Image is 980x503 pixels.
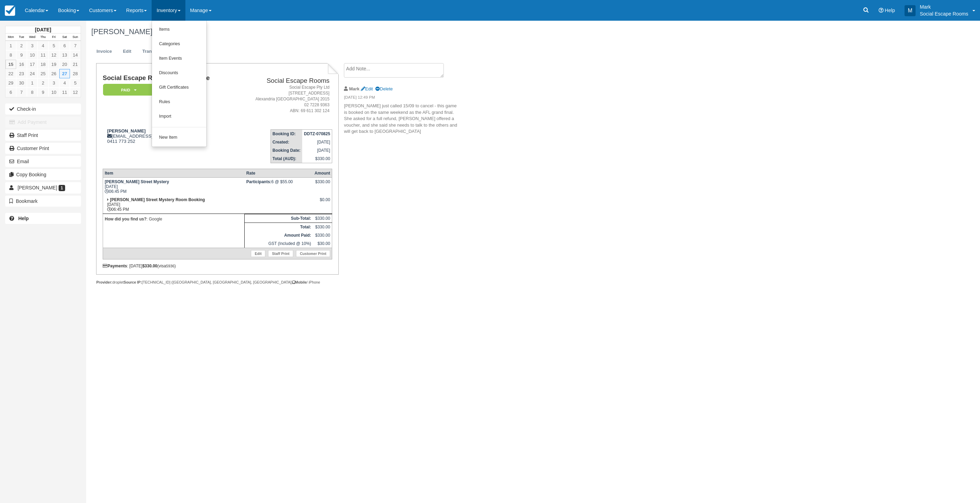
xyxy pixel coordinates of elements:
[245,231,313,239] th: Amount Paid:
[91,28,816,36] h1: [PERSON_NAME],
[27,33,38,41] th: Wed
[313,169,332,177] th: Amount
[270,155,302,163] th: Total (AUD):
[27,60,38,69] a: 17
[49,60,59,69] a: 19
[152,22,206,37] a: Items
[103,83,152,96] a: Paid
[5,143,81,154] a: Customer Print
[70,41,81,50] a: 7
[59,60,70,69] a: 20
[6,50,16,60] a: 8
[70,88,81,97] a: 12
[49,41,59,50] a: 5
[18,216,29,221] b: Help
[49,78,59,88] a: 3
[251,250,265,257] a: Edit
[105,216,243,223] p: : Google
[245,177,313,196] td: 6 @ $55.00
[38,41,48,50] a: 4
[103,264,332,268] div: : [DATE] (visa )
[16,78,27,88] a: 30
[105,217,146,221] strong: How did you find us?
[59,88,70,97] a: 11
[5,182,81,193] a: [PERSON_NAME] 1
[237,77,329,85] h2: Social Escape Rooms
[5,6,15,16] img: checkfront-main-nav-mini-logo.png
[296,250,330,257] a: Customer Print
[27,78,38,88] a: 1
[6,60,16,69] a: 15
[344,95,460,102] em: [DATE] 12:49 PM
[315,197,330,208] div: $0.00
[237,85,329,114] address: Social Escape Pty Ltd [STREET_ADDRESS] Alexandria [GEOGRAPHIC_DATA] 2015 02 7228 9363 ABN: 69 611...
[16,50,27,60] a: 9
[361,86,373,91] a: Edit
[885,8,895,13] span: Help
[313,214,332,223] td: $330.00
[96,280,112,284] strong: Provider:
[5,103,81,115] button: Check-in
[70,33,81,41] th: Sun
[105,179,169,184] strong: [PERSON_NAME] Street Mystery
[270,129,302,138] th: Booking ID:
[166,264,174,268] small: 5936
[103,196,244,214] td: [DATE] 06:45 PM
[110,197,205,202] strong: [PERSON_NAME] Street Mystery Room Booking
[49,69,59,78] a: 26
[103,169,244,177] th: Item
[6,41,16,50] a: 1
[124,280,142,284] strong: Source IP:
[152,130,206,145] a: New Item
[152,51,206,66] a: Item Events
[59,41,70,50] a: 6
[5,196,81,207] button: Bookmark
[27,50,38,60] a: 10
[96,280,338,285] div: droplet [TECHNICAL_ID] ([GEOGRAPHIC_DATA], [GEOGRAPHIC_DATA], [GEOGRAPHIC_DATA]) / iPhone
[268,250,293,257] a: Staff Print
[152,109,206,124] a: Import
[6,69,16,78] a: 22
[152,95,206,109] a: Rules
[152,66,206,80] a: Discounts
[38,60,48,69] a: 18
[38,50,48,60] a: 11
[313,239,332,248] td: $30.00
[59,50,70,60] a: 13
[246,179,272,184] strong: Participants
[59,33,70,41] th: Sat
[270,138,302,146] th: Created:
[27,69,38,78] a: 24
[16,33,27,41] th: Tue
[344,103,460,135] p: [PERSON_NAME] just called 15/09 to cancel - this game is booked on the same weekend as the AFL gr...
[49,33,59,41] th: Fri
[70,50,81,60] a: 14
[118,45,136,58] a: Edit
[315,179,330,190] div: $330.00
[5,169,81,180] button: Copy Booking
[27,88,38,97] a: 8
[313,223,332,231] td: $330.00
[920,10,968,17] p: Social Escape Rooms
[38,33,48,41] th: Thu
[16,88,27,97] a: 7
[6,78,16,88] a: 29
[103,75,234,82] h1: Social Escape Rooms - Tax Invoice
[152,21,207,147] ul: Inventory
[313,231,332,239] td: $330.00
[245,169,313,177] th: Rate
[245,214,313,223] th: Sub-Total:
[107,128,146,134] strong: [PERSON_NAME]
[245,223,313,231] th: Total:
[5,117,81,128] button: Add Payment
[16,60,27,69] a: 16
[302,146,332,155] td: [DATE]
[270,146,302,155] th: Booking Date:
[27,41,38,50] a: 3
[349,86,359,91] strong: Mark
[49,88,59,97] a: 10
[70,78,81,88] a: 5
[245,239,313,248] td: GST (Included @ 10%)
[38,88,48,97] a: 9
[905,5,916,16] div: M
